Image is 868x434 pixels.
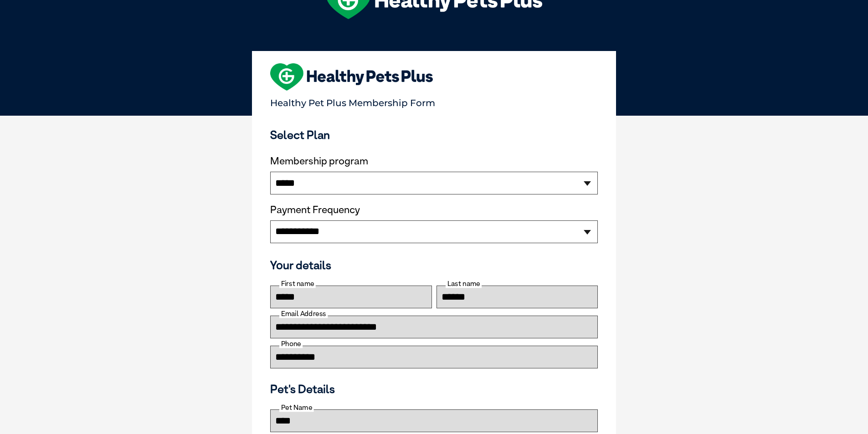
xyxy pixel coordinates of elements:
[267,382,601,396] h3: Pet's Details
[270,128,598,142] h3: Select Plan
[270,155,598,167] label: Membership program
[270,93,598,108] p: Healthy Pet Plus Membership Form
[270,204,360,216] label: Payment Frequency
[446,280,482,288] label: Last name
[270,258,598,272] h3: Your details
[279,280,316,288] label: First name
[270,63,433,91] img: heart-shape-hpp-logo-large.png
[279,310,328,318] label: Email Address
[279,340,303,348] label: Phone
